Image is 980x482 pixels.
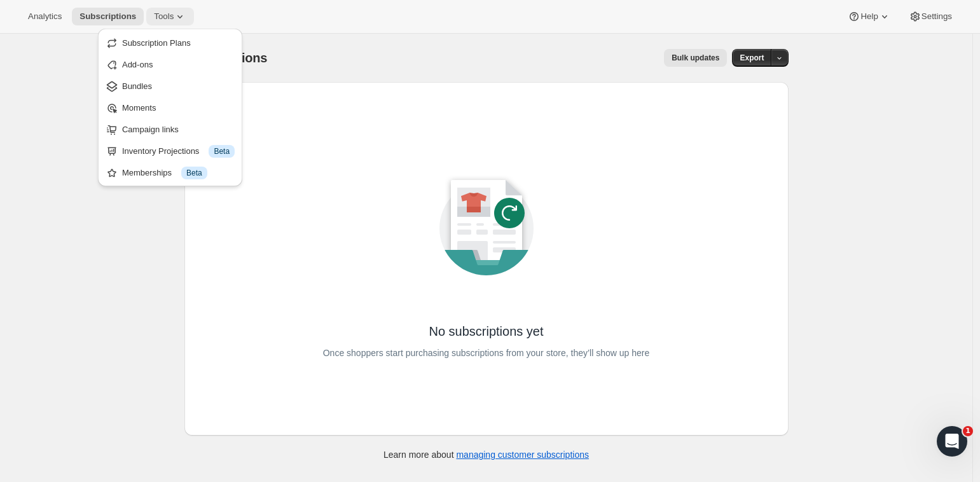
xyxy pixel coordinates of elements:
button: Settings [901,8,960,25]
span: Beta [214,146,230,156]
button: Memberships [102,162,238,182]
button: Help [840,8,898,25]
button: Subscription Plans [102,32,238,53]
span: Settings [921,11,952,22]
button: Export [732,49,771,67]
div: Inventory Projections [122,145,235,158]
span: 1 [963,426,973,436]
span: Bulk updates [672,53,719,63]
span: Export [740,53,764,63]
button: Analytics [20,8,69,25]
a: managing customer subscriptions [456,450,589,460]
span: Moments [122,103,156,113]
span: Analytics [28,11,62,22]
span: Beta [186,168,202,178]
button: Campaign links [102,119,238,139]
button: Subscriptions [72,8,144,25]
p: Learn more about [383,448,589,461]
span: Subscription Plans [122,38,191,48]
span: Tools [154,11,174,22]
iframe: Intercom live chat [937,426,967,457]
button: Bundles [102,76,238,96]
span: Add-ons [122,60,153,69]
button: Moments [102,97,238,118]
button: Inventory Projections [102,141,238,161]
button: Tools [146,8,194,25]
span: Bundles [122,81,152,91]
button: Add-ons [102,54,238,74]
span: Subscriptions [79,11,136,22]
button: Bulk updates [664,49,727,67]
span: Help [860,11,878,22]
span: Campaign links [122,125,179,134]
p: Once shoppers start purchasing subscriptions from your store, they’ll show up here [323,344,650,362]
div: Memberships [122,167,235,179]
p: No subscriptions yet [429,322,543,340]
